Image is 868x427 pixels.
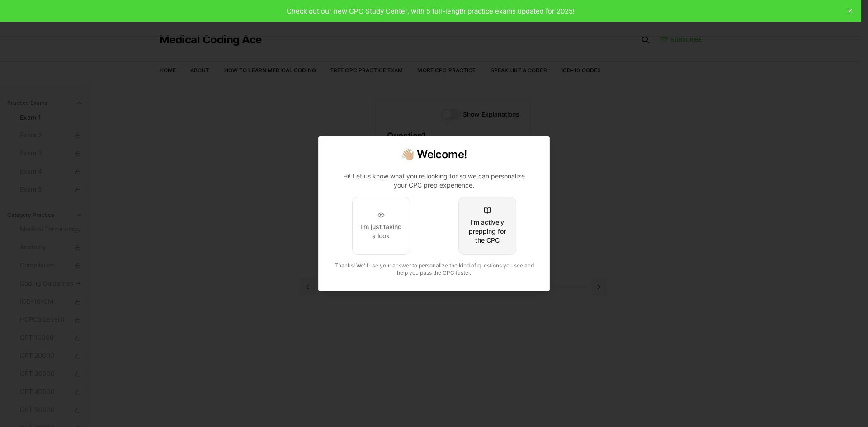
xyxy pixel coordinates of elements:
[466,218,509,245] div: I'm actively prepping for the CPC
[360,222,402,240] div: I'm just taking a look
[337,172,531,190] p: Hi! Let us know what you're looking for so we can personalize your CPC prep experience.
[330,147,538,162] h2: 👋🏼 Welcome!
[458,197,516,255] button: I'm actively prepping for the CPC
[335,262,534,276] span: Thanks! We'll use your answer to personalize the kind of questions you see and help you pass the ...
[352,197,410,255] button: I'm just taking a look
